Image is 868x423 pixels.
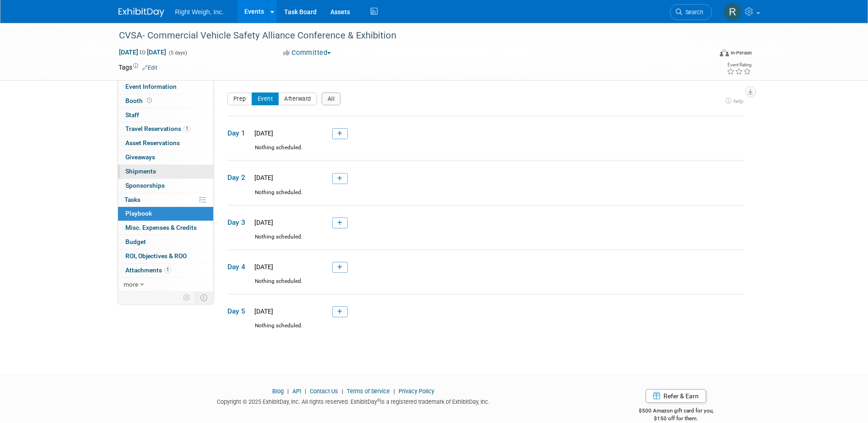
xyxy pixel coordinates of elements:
[302,388,308,395] span: |
[118,278,213,292] a: more
[118,108,213,122] a: Staff
[227,306,250,316] span: Day 5
[125,252,187,260] span: ROI, Objectives & ROO
[118,221,213,235] a: Misc. Expenses & Credits
[252,174,273,181] span: [DATE]
[227,189,743,205] div: Nothing scheduled.
[670,4,712,20] a: Search
[125,182,165,189] span: Sponsorships
[724,3,741,21] img: Rita Galzerano
[252,308,273,315] span: [DATE]
[118,151,213,164] a: Giveaways
[179,292,195,304] td: Personalize Event Tab Strip
[142,65,157,71] a: Edit
[602,401,750,422] div: $500 Amazon gift card for you,
[658,48,752,61] div: Event Format
[252,130,273,137] span: [DATE]
[292,388,301,395] a: API
[138,49,147,56] span: to
[125,97,154,104] span: Booth
[125,153,155,161] span: Giveaways
[183,125,190,132] span: 1
[733,98,743,104] span: help
[227,128,250,138] span: Day 1
[164,266,171,273] span: 1
[118,94,213,108] a: Booth
[646,389,706,403] a: Refer & Earn
[119,48,167,56] span: [DATE] [DATE]
[682,9,703,16] span: Search
[377,398,380,403] sup: ®
[145,97,154,104] span: Booth not reserved yet
[118,249,213,263] a: ROI, Objectives & ROO
[602,415,750,423] div: $150 off for them.
[252,92,279,105] button: Event
[119,8,164,17] img: ExhibitDay
[391,388,397,395] span: |
[310,388,338,395] a: Contact Us
[227,173,250,183] span: Day 2
[175,8,224,16] span: Right Weigh, Inc.
[125,83,177,90] span: Event Information
[280,48,334,58] button: Committed
[125,139,180,146] span: Asset Reservations
[118,165,213,179] a: Shipments
[347,388,390,395] a: Terms of Service
[399,388,434,395] a: Privacy Policy
[118,264,213,277] a: Attachments1
[125,210,152,217] span: Playbook
[118,179,213,193] a: Sponsorships
[118,80,213,94] a: Event Information
[227,217,250,228] span: Day 3
[125,111,139,119] span: Staff
[227,233,743,249] div: Nothing scheduled.
[118,122,213,136] a: Travel Reservations1
[125,266,171,274] span: Attachments
[272,388,284,395] a: Blog
[118,207,213,221] a: Playbook
[227,322,743,338] div: Nothing scheduled.
[194,292,213,304] td: Toggle Event Tabs
[727,63,751,67] div: Event Rating
[252,263,273,271] span: [DATE]
[227,144,743,160] div: Nothing scheduled.
[227,277,743,293] div: Nothing scheduled.
[125,168,156,175] span: Shipments
[730,49,752,56] div: In-Person
[252,219,273,226] span: [DATE]
[168,50,187,56] span: (5 days)
[119,396,589,406] div: Copyright © 2025 ExhibitDay, Inc. All rights reserved. ExhibitDay is a registered trademark of Ex...
[720,49,729,56] img: Format-Inperson.png
[119,63,157,72] td: Tags
[124,281,138,288] span: more
[227,262,250,272] span: Day 4
[118,193,213,207] a: Tasks
[125,224,197,231] span: Misc. Expenses & Credits
[125,125,190,132] span: Travel Reservations
[125,238,146,245] span: Budget
[278,92,317,105] button: Afterward
[227,92,252,105] button: Prep
[124,196,140,203] span: Tasks
[340,388,345,395] span: |
[118,136,213,150] a: Asset Reservations
[116,27,698,44] div: CVSA- Commercial Vehicle Safety Alliance Conference & Exhibition
[322,92,341,105] button: All
[118,235,213,249] a: Budget
[285,388,291,395] span: |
